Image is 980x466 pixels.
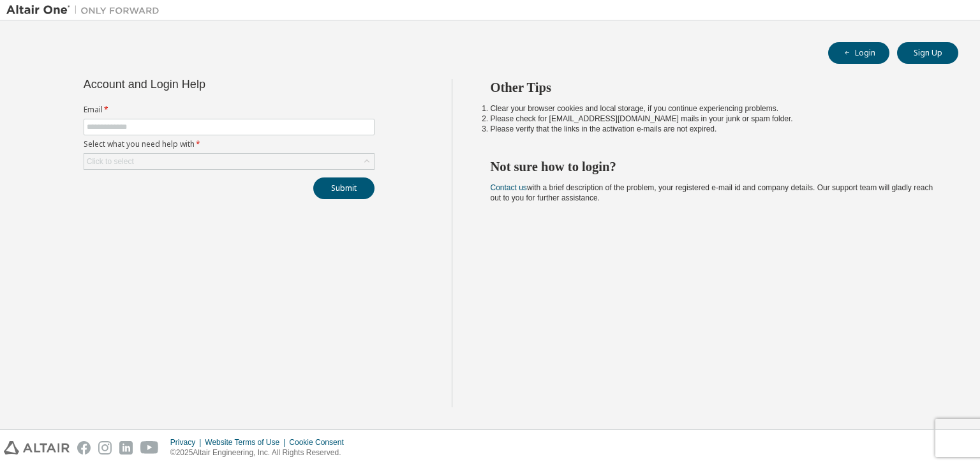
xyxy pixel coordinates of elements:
img: altair_logo.svg [4,441,70,455]
a: Contact us [491,183,527,192]
img: facebook.svg [77,441,91,455]
li: Please verify that the links in the activation e-mails are not expired. [491,124,936,134]
span: with a brief description of the problem, your registered e-mail id and company details. Our suppo... [491,183,933,202]
h2: Not sure how to login? [491,158,936,175]
p: © 2025 Altair Engineering, Inc. All Rights Reserved. [170,447,352,458]
div: Account and Login Help [84,79,316,89]
div: Click to select [87,156,134,167]
img: linkedin.svg [119,441,133,455]
div: Website Terms of Use [205,437,289,447]
div: Click to select [84,154,374,169]
div: Cookie Consent [289,437,351,447]
button: Login [828,42,889,64]
button: Sign Up [897,42,958,64]
label: Select what you need help with [84,139,375,149]
li: Clear your browser cookies and local storage, if you continue experiencing problems. [491,103,936,114]
label: Email [84,105,375,115]
button: Submit [313,177,375,199]
img: Altair One [6,4,166,17]
li: Please check for [EMAIL_ADDRESS][DOMAIN_NAME] mails in your junk or spam folder. [491,114,936,124]
img: instagram.svg [98,441,112,455]
div: Privacy [170,437,205,447]
h2: Other Tips [491,79,936,96]
img: youtube.svg [140,441,159,455]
